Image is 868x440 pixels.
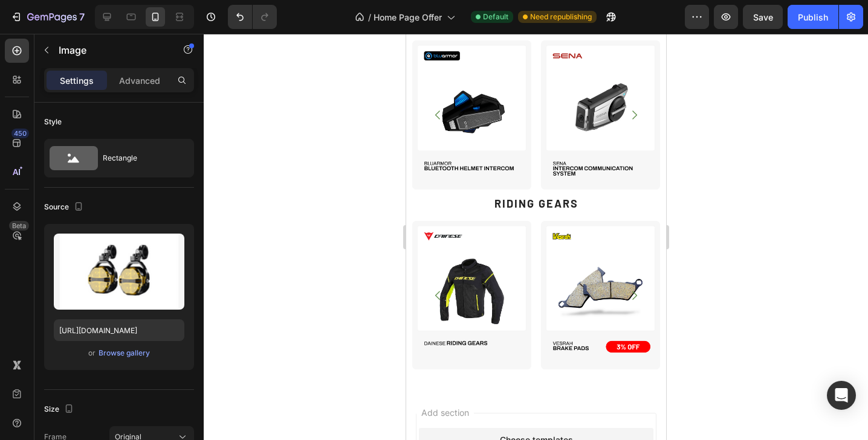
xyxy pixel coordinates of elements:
[530,11,592,22] span: Need republishing
[94,400,167,412] div: Choose templates
[374,11,442,24] span: Home Page Offer
[788,5,838,29] button: Publish
[228,5,277,29] div: Undo/Redo
[54,319,184,341] input: https://example.com/image.jpg
[9,221,29,231] div: Beta
[11,129,29,138] div: 450
[44,116,62,127] div: Style
[44,199,86,215] div: Source
[5,5,90,29] button: 7
[99,348,150,359] div: Browse gallery
[798,11,828,24] div: Publish
[103,144,177,172] div: Rectangle
[54,234,184,310] img: preview-image
[60,74,94,87] p: Settings
[743,5,783,29] button: Save
[406,34,666,440] iframe: Design area
[753,12,773,22] span: Save
[368,11,371,24] span: /
[79,10,85,24] p: 7
[98,347,151,359] button: Browse gallery
[483,11,508,22] span: Default
[119,74,160,87] p: Advanced
[827,381,856,410] div: Open Intercom Messenger
[59,43,161,57] p: Image
[44,401,76,418] div: Size
[88,346,96,360] span: or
